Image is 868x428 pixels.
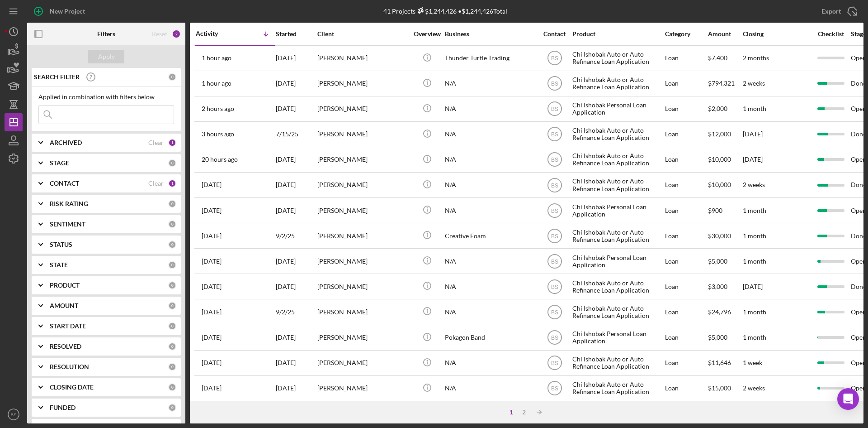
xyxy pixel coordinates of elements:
[445,122,535,146] div: N/A
[551,258,558,264] text: BS
[168,363,176,371] div: 0
[152,30,167,38] div: Reset
[743,155,763,163] time: [DATE]
[27,2,94,20] button: New Project
[665,198,707,222] div: Loan
[551,182,558,188] text: BS
[276,300,316,324] div: 9/2/25
[743,181,765,188] time: 2 weeks
[445,72,535,96] div: N/A
[551,284,558,290] text: BS
[551,335,558,341] text: BS
[708,105,727,112] span: $2,000
[743,257,766,265] time: 1 month
[317,249,408,273] div: [PERSON_NAME]
[445,198,535,222] div: N/A
[50,139,82,146] b: ARCHIVED
[708,30,742,38] div: Amount
[551,157,558,163] text: BS
[665,326,707,350] div: Loan
[708,207,722,214] span: $900
[168,179,176,188] div: 1
[743,359,762,366] time: 1 week
[168,281,176,289] div: 0
[202,80,231,87] time: 2025-09-17 16:37
[202,385,222,392] time: 2025-09-14 22:27
[168,139,176,147] div: 1
[276,72,316,96] div: [DATE]
[538,30,571,38] div: Contact
[202,207,222,214] time: 2025-09-16 13:51
[837,388,859,410] div: Open Intercom Messenger
[317,173,408,197] div: [PERSON_NAME]
[202,54,231,62] time: 2025-09-17 16:46
[518,409,530,416] div: 2
[202,232,222,240] time: 2025-09-16 12:56
[551,233,558,239] text: BS
[572,72,663,96] div: Chi Ishobak Auto or Auto Refinance Loan Application
[743,130,763,138] time: [DATE]
[665,376,707,400] div: Loan
[445,300,535,324] div: N/A
[383,7,507,15] div: 41 Projects • $1,244,426 Total
[572,326,663,350] div: Chi Ishobak Personal Loan Application
[743,333,766,341] time: 1 month
[665,72,707,96] div: Loan
[551,385,558,392] text: BS
[665,173,707,197] div: Loan
[168,322,176,330] div: 0
[276,274,316,298] div: [DATE]
[202,334,222,341] time: 2025-09-15 16:17
[551,131,558,138] text: BS
[50,363,89,370] b: RESOLUTION
[445,376,535,400] div: N/A
[445,351,535,375] div: N/A
[168,220,176,228] div: 0
[168,342,176,351] div: 0
[708,224,742,248] div: $30,000
[708,384,731,392] span: $15,000
[98,50,115,63] div: Apply
[665,224,707,248] div: Loan
[50,180,79,187] b: CONTACT
[97,30,115,38] b: Filters
[743,207,766,214] time: 1 month
[276,351,316,375] div: [DATE]
[276,249,316,273] div: [DATE]
[168,383,176,391] div: 0
[572,224,663,248] div: Chi Ishobak Auto or Auto Refinance Loan Application
[317,46,408,70] div: [PERSON_NAME]
[665,274,707,298] div: Loan
[445,274,535,298] div: N/A
[317,300,408,324] div: [PERSON_NAME]
[811,30,850,38] div: Checklist
[708,72,742,96] div: $794,321
[708,122,742,146] div: $12,000
[743,384,765,392] time: 2 weeks
[317,97,408,121] div: [PERSON_NAME]
[196,30,236,37] div: Activity
[572,300,663,324] div: Chi Ishobak Auto or Auto Refinance Loan Application
[665,122,707,146] div: Loan
[276,148,316,172] div: [DATE]
[317,274,408,298] div: [PERSON_NAME]
[88,50,124,63] button: Apply
[168,200,176,208] div: 0
[50,282,80,289] b: PRODUCT
[202,181,222,188] time: 2025-09-16 16:07
[743,308,766,316] time: 1 month
[445,173,535,197] div: N/A
[551,106,558,112] text: BS
[317,326,408,350] div: [PERSON_NAME]
[572,198,663,222] div: Chi Ishobak Personal Loan Application
[708,54,727,62] span: $7,400
[317,72,408,96] div: [PERSON_NAME]
[276,46,316,70] div: [DATE]
[317,198,408,222] div: [PERSON_NAME]
[317,148,408,172] div: [PERSON_NAME]
[708,257,727,265] span: $5,000
[572,274,663,298] div: Chi Ishobak Auto or Auto Refinance Loan Application
[410,30,444,38] div: Overview
[50,200,88,207] b: RISK RATING
[445,224,535,248] div: Creative Foam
